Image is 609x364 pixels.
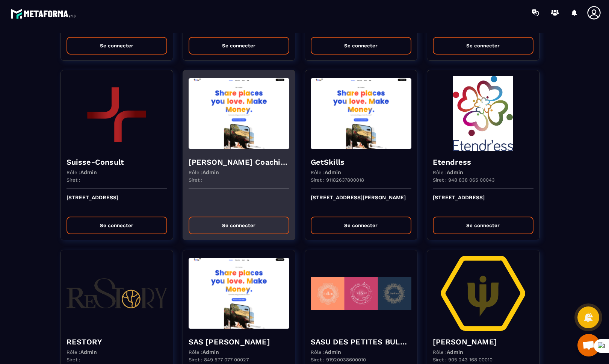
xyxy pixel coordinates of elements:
[202,349,219,355] span: Admin
[189,217,289,234] button: Se connecter
[311,76,411,151] img: funnel-background
[66,76,167,151] img: funnel-background
[311,194,411,211] p: [STREET_ADDRESS][PERSON_NAME]
[189,256,289,331] img: funnel-background
[311,337,411,347] h4: SASU DES PETITES BULLES
[433,194,533,211] p: [STREET_ADDRESS]
[66,337,167,347] h4: RESTORY
[311,256,411,331] img: funnel-background
[447,349,463,355] span: Admin
[433,169,463,175] p: Rôle :
[66,157,167,167] h4: Suisse-Consult
[11,7,78,21] img: logo
[189,169,219,175] p: Rôle :
[311,169,341,175] p: Rôle :
[433,337,533,347] h4: [PERSON_NAME]
[311,349,341,355] p: Rôle :
[433,217,533,234] button: Se connecter
[311,157,411,167] h4: GetSkills
[433,157,533,167] h4: Etendress
[577,334,600,356] div: Mở cuộc trò chuyện
[66,169,97,175] p: Rôle :
[311,37,411,55] button: Se connecter
[433,349,463,355] p: Rôle :
[433,357,493,362] p: Siret : 905 243 168 00010
[66,256,167,331] img: funnel-background
[311,357,366,362] p: Siret : 91920038600010
[311,177,364,183] p: Siret : 91182637800018
[66,357,80,362] p: Siret :
[189,349,219,355] p: Rôle :
[66,177,80,183] p: Siret :
[189,337,289,347] h4: SAS [PERSON_NAME]
[189,357,249,362] p: Siret : 849 577 077 00027
[80,349,97,355] span: Admin
[325,169,341,175] span: Admin
[189,157,289,167] h4: [PERSON_NAME] Coaching & Development
[433,256,533,331] img: funnel-background
[311,217,411,234] button: Se connecter
[66,217,167,234] button: Se connecter
[433,76,533,151] img: funnel-background
[189,177,202,183] p: Siret :
[66,349,97,355] p: Rôle :
[189,76,289,151] img: funnel-background
[447,169,463,175] span: Admin
[80,169,97,175] span: Admin
[433,37,533,55] button: Se connecter
[202,169,219,175] span: Admin
[325,349,341,355] span: Admin
[189,37,289,55] button: Se connecter
[433,177,495,183] p: Siret : 948 838 065 00043
[66,37,167,55] button: Se connecter
[66,194,167,211] p: [STREET_ADDRESS]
